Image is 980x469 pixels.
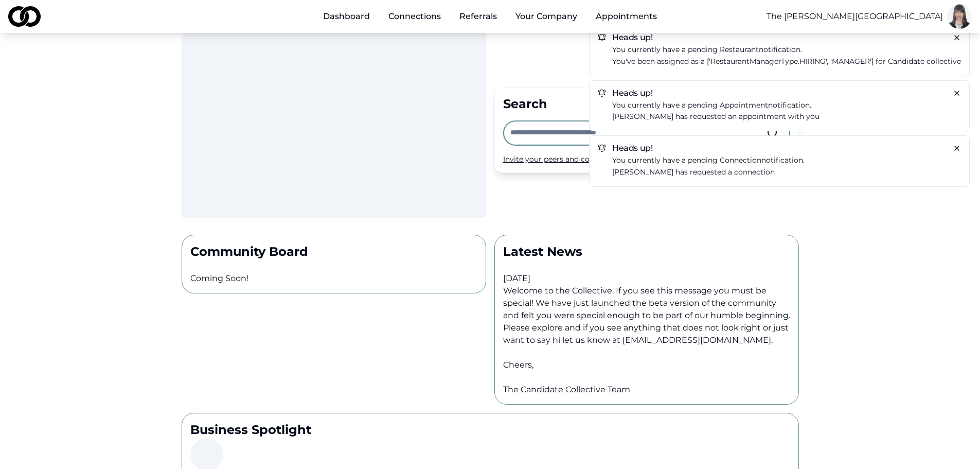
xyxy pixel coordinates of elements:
[947,4,972,29] img: 51457996-7adf-4995-be40-a9f8ac946256-Picture1-profile_picture.jpg
[503,96,790,112] div: Search
[587,6,665,27] a: Appointments
[190,272,477,285] p: Coming Soon!
[190,244,477,260] p: Community Board
[612,154,961,166] p: You currently have a pending notification.
[720,45,759,54] span: Restaurant
[315,6,378,27] a: Dashboard
[612,44,961,56] p: You currently have a pending notification.
[612,44,961,67] a: You currently have a pending Restaurantnotification.You've been assigned as a ['RestaurantManager...
[315,6,665,27] nav: Main
[720,100,768,110] span: appointment
[507,6,585,27] button: Your Company
[612,99,961,111] p: You currently have a pending notification.
[720,155,761,165] span: connection
[612,99,961,123] a: You currently have a pending appointmentnotification.[PERSON_NAME] has requested an appointment w...
[612,111,961,123] p: [PERSON_NAME] has requested an appointment with you
[380,6,449,27] a: Connections
[612,154,961,178] a: You currently have a pending connectionnotification.[PERSON_NAME] has requested a connection
[598,89,961,97] h5: Heads up!
[598,33,961,42] h5: Heads up!
[598,144,961,152] h5: Heads up!
[8,6,41,27] img: logo
[767,10,943,23] button: The [PERSON_NAME][GEOGRAPHIC_DATA]
[190,422,790,438] p: Business Spotlight
[503,244,790,260] p: Latest News
[503,260,790,396] p: [DATE] Welcome to the Collective. If you see this message you must be special! We have just launc...
[612,166,961,178] p: [PERSON_NAME] has requested a connection
[612,56,961,67] p: You've been assigned as a ['RestaurantManagerType.HIRING', 'MANAGER'] for Candidate collective
[451,6,505,27] a: Referrals
[503,154,790,164] div: Invite your peers and colleagues →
